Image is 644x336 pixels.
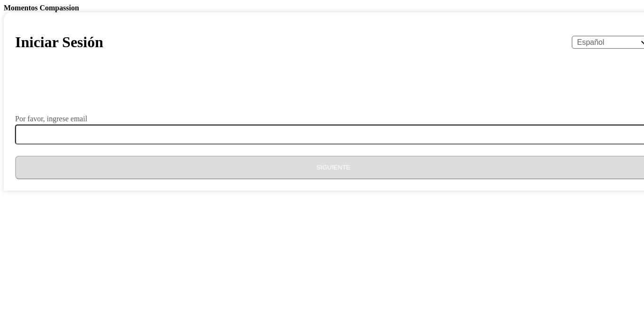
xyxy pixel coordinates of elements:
h1: Iniciar Sesión [15,34,103,51]
label: Por favor, ingrese email [15,115,87,123]
b: Momentos Compassion [4,4,79,12]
